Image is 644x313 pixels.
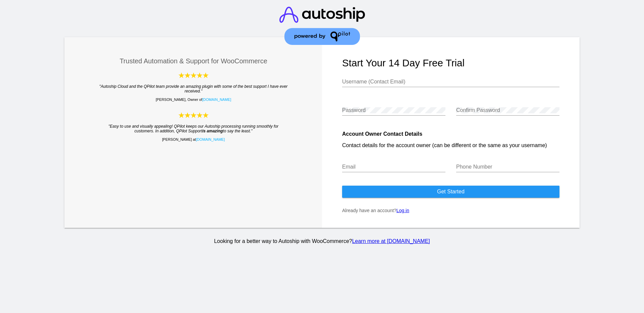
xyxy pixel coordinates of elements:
p: [PERSON_NAME] at [85,137,302,141]
h3: Trusted Automation & Support for WooCommerce [85,57,302,65]
blockquote: "Easy to use and visually appealing! QPilot keeps our Autoship processing running smoothly for cu... [98,124,289,133]
a: Learn more at [DOMAIN_NAME] [352,238,430,244]
p: [PERSON_NAME], Owner of [85,98,302,102]
h1: Start your 14 day free trial [342,57,559,69]
img: Autoship Cloud powered by QPilot [178,112,209,119]
strong: is amazing [202,129,223,133]
p: Already have an account? [342,208,559,213]
p: Looking for a better way to Autoship with WooCommerce? [63,238,581,244]
span: Get started [437,189,465,194]
input: Username (Contact Email) [342,79,559,85]
input: Phone Number [456,164,559,170]
a: Log in [396,208,409,213]
p: Contact details for the account owner (can be different or the same as your username) [342,142,559,148]
a: [DOMAIN_NAME] [202,98,231,102]
strong: Account Owner Contact Details [342,131,422,137]
a: [DOMAIN_NAME] [196,137,225,141]
input: Email [342,164,445,170]
button: Get started [342,186,559,198]
img: Autoship Cloud powered by QPilot [178,72,209,79]
blockquote: "Autoship Cloud and the QPilot team provide an amazing plugin with some of the best support I hav... [98,84,289,93]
